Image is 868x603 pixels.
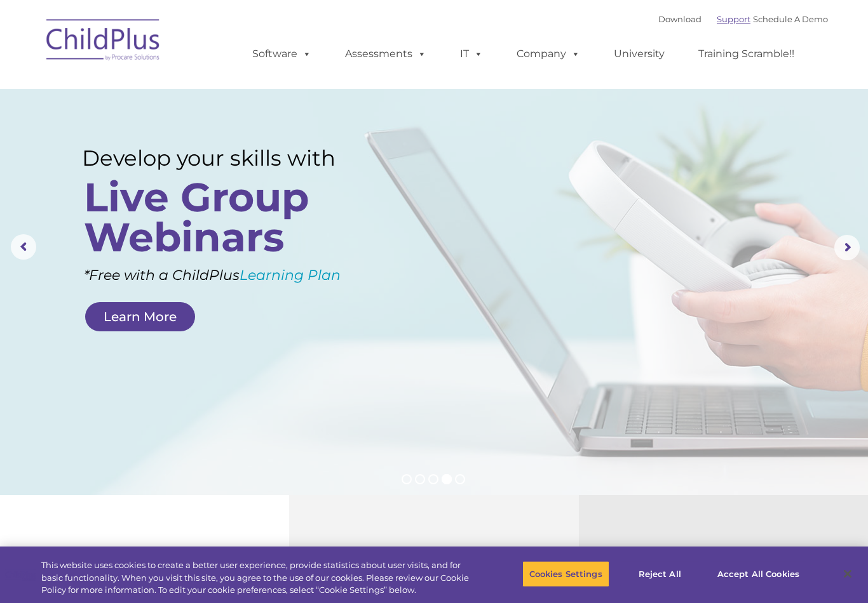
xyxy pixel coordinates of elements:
a: Company [504,41,593,67]
rs-layer: Develop your skills with [82,145,369,171]
img: ChildPlus by Procare Solutions [40,10,167,74]
button: Reject All [620,560,700,587]
a: Download [658,14,702,24]
a: University [601,41,677,67]
span: Last name [177,84,215,93]
button: Cookies Settings [522,560,609,587]
rs-layer: *Free with a ChildPlus [84,262,391,288]
a: Learning Plan [240,267,341,284]
button: Close [834,560,862,588]
span: Phone number [177,136,231,145]
font: | [658,14,828,24]
a: IT [447,41,496,67]
button: Accept All Cookies [710,560,806,587]
a: Schedule A Demo [753,14,828,24]
a: Software [240,41,324,67]
a: Assessments [332,41,439,67]
a: Support [717,14,750,24]
rs-layer: Live Group Webinars [84,177,366,257]
a: Training Scramble!! [686,41,807,67]
a: Learn More [85,302,195,331]
div: This website uses cookies to create a better user experience, provide statistics about user visit... [41,559,477,597]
